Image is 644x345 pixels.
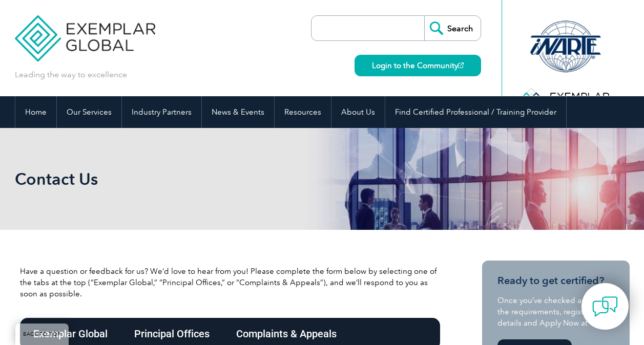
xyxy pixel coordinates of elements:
[122,96,201,128] a: Industry Partners
[15,324,69,345] a: BACK TO TOP
[497,274,614,287] h3: Ready to get certified?
[385,96,566,128] a: Find Certified Professional / Training Provider
[497,295,614,329] p: Once you’ve checked and met the requirements, register your details and Apply Now at
[458,62,464,68] img: open_square.png
[57,96,121,128] a: Our Services
[15,96,56,128] a: Home
[202,96,274,128] a: News & Events
[275,96,331,128] a: Resources
[592,294,618,319] img: contact-chat.png
[15,69,127,80] p: Leading the way to excellence
[20,266,440,299] p: Have a question or feedback for us? We’d love to hear from you! Please complete the form below by...
[424,16,481,40] input: Search
[331,96,385,128] a: About Us
[355,55,481,76] a: Login to the Community
[15,169,408,189] h1: Contact Us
